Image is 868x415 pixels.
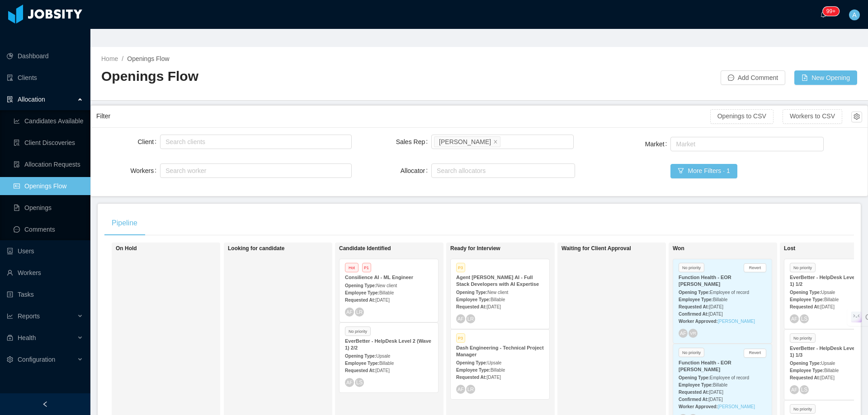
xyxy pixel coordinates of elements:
[673,245,799,252] h1: Won
[679,290,710,295] strong: Opening Type:
[670,164,737,178] button: icon: filterMore Filters · 1
[165,166,338,175] div: Search worker
[456,304,486,309] strong: Requested At:
[456,290,487,295] strong: Opening Type:
[491,297,505,302] span: Billable
[456,368,491,373] strong: Employee Type:
[467,386,474,392] span: LR
[163,165,168,176] input: Workers
[14,112,83,130] a: icon: line-chartCandidates Available
[790,304,820,309] strong: Requested At:
[744,349,766,358] button: Revert
[561,245,688,252] h1: Waiting for Client Approval
[791,387,797,392] span: AF
[362,263,371,272] span: P1
[401,167,431,174] label: Allocator
[356,379,363,385] span: LS
[458,387,464,392] span: AF
[434,165,439,176] input: Allocator
[790,361,821,366] strong: Opening Type:
[137,138,160,145] label: Client
[718,404,755,409] a: [PERSON_NAME]
[676,140,814,149] div: Market
[356,309,363,315] span: LR
[345,290,379,295] strong: Employee Type:
[456,345,544,357] strong: Dash Engineering - Technical Project Manager
[713,297,727,302] span: Billable
[801,316,808,322] span: LS
[456,297,491,302] strong: Employee Type:
[7,356,13,363] i: icon: setting
[127,55,169,62] span: Openings Flow
[18,356,55,363] span: Configuration
[709,304,723,309] span: [DATE]
[820,375,834,380] span: [DATE]
[679,275,731,287] strong: Function Health - EOR [PERSON_NAME]
[96,108,710,125] div: Filter
[679,263,704,272] span: No priority
[339,245,466,252] h1: Candidate Identified
[824,368,839,373] span: Billable
[14,155,83,173] a: icon: file-doneAllocation Requests
[710,375,749,380] span: Employee of record
[487,290,508,295] span: New client
[487,360,501,365] span: Upsale
[680,331,686,336] span: AF
[345,275,413,280] strong: Consilience AI - ML Engineer
[7,313,13,319] i: icon: line-chart
[679,375,710,380] strong: Opening Type:
[673,139,678,149] input: Market
[376,283,397,288] span: New client
[163,136,168,147] input: Client
[794,70,857,85] button: icon: file-addNew Opening
[721,70,785,85] button: icon: messageAdd Comment
[679,397,708,402] strong: Confirmed At:
[456,375,486,380] strong: Requested At:
[345,326,371,336] span: No priority
[791,316,797,322] span: AF
[122,55,123,62] span: /
[486,304,500,309] span: [DATE]
[456,263,465,272] span: P3
[7,242,83,260] a: icon: robotUsers
[42,401,48,407] i: icon: left
[456,275,539,287] strong: Agent [PERSON_NAME] AI - Full Stack Developers with AI Expertise
[679,360,731,372] strong: Function Health - EOR [PERSON_NAME]
[346,380,353,385] span: AF
[14,134,83,152] a: icon: file-searchClient Discoveries
[824,297,839,302] span: Billable
[18,312,40,320] span: Reports
[645,140,671,148] label: Market
[439,137,491,147] div: [PERSON_NAME]
[7,96,13,103] i: icon: solution
[14,220,83,238] a: icon: messageComments
[345,361,379,366] strong: Employee Type:
[679,348,704,357] span: No priority
[709,390,723,395] span: [DATE]
[345,298,375,303] strong: Requested At:
[456,360,487,365] strong: Opening Type:
[456,333,465,343] span: P3
[396,138,431,145] label: Sales Rep
[104,210,145,236] div: Pipeline
[708,312,722,317] span: [DATE]
[690,331,696,336] span: VR
[345,368,375,373] strong: Requested At:
[821,361,835,366] span: Upsale
[345,283,376,288] strong: Opening Type:
[852,9,856,20] span: A
[116,245,242,252] h1: On Hold
[790,290,821,295] strong: Opening Type:
[486,375,500,380] span: [DATE]
[7,69,83,87] a: icon: auditClients
[345,338,431,350] strong: EverBetter - HelpDesk Level 2 (Wave 1) 2/2
[790,333,816,343] span: No priority
[821,290,835,295] span: Upsale
[130,167,160,174] label: Workers
[718,319,755,324] a: [PERSON_NAME]
[7,285,83,303] a: icon: profileTasks
[165,137,342,146] div: Search clients
[710,109,774,124] button: Openings to CSV
[375,298,389,303] span: [DATE]
[467,316,474,322] span: LR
